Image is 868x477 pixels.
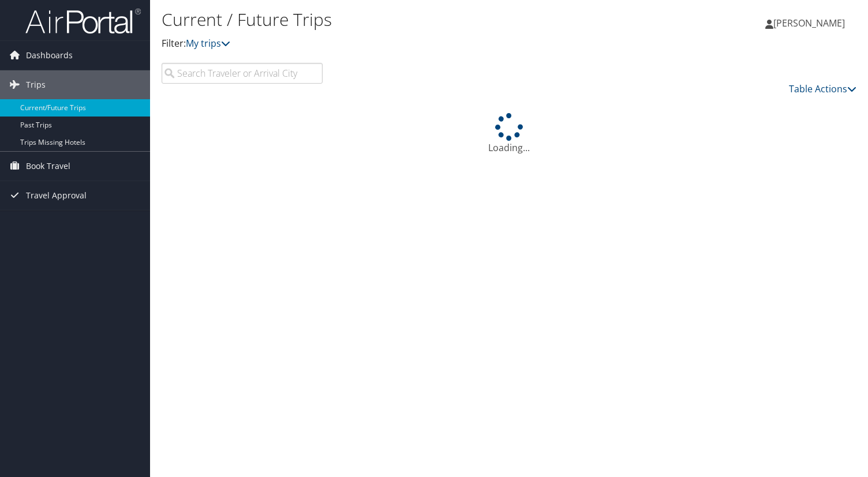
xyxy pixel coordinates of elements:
[25,7,141,35] img: airportal-logo.png
[162,113,856,155] div: Loading...
[26,41,73,70] span: Dashboards
[162,7,625,32] h1: Current / Future Trips
[789,82,856,95] a: Table Actions
[765,6,856,40] a: [PERSON_NAME]
[26,70,46,99] span: Trips
[26,152,70,181] span: Book Travel
[26,181,87,210] span: Travel Approval
[773,17,845,29] span: [PERSON_NAME]
[162,36,625,51] p: Filter:
[186,37,230,50] a: My trips
[162,63,323,84] input: Search Traveler or Arrival City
